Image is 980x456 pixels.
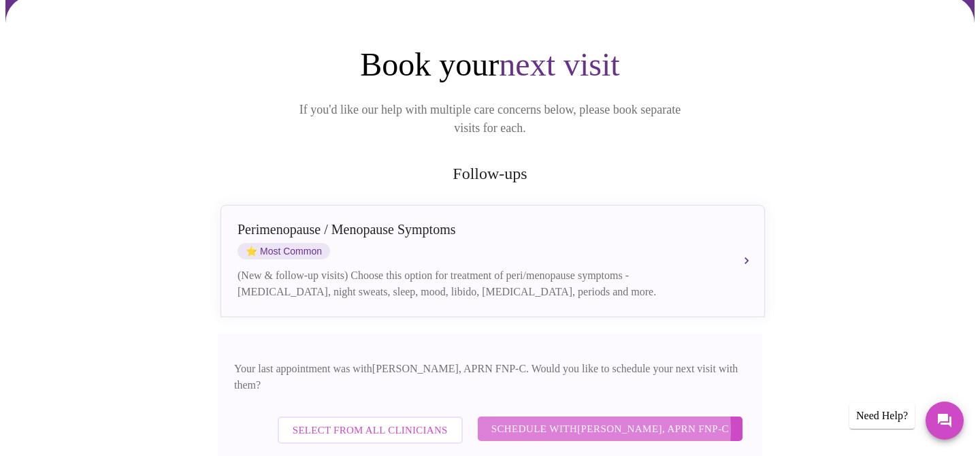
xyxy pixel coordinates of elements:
[218,165,762,183] h2: Follow-ups
[293,421,448,439] span: Select from All Clinicians
[246,246,257,257] span: star
[218,45,762,84] h1: Book your
[849,403,915,429] div: Need Help?
[238,267,721,300] div: (New & follow-up visits) Choose this option for treatment of peri/menopause symptoms - [MEDICAL_D...
[491,420,729,438] span: Schedule with [PERSON_NAME], APRN FNP-C
[234,361,746,393] p: Your last appointment was with [PERSON_NAME], APRN FNP-C . Would you like to schedule your next v...
[278,417,463,444] button: Select from All Clinicians
[926,402,964,440] button: Messages
[238,243,330,259] span: Most Common
[238,222,721,238] div: Perimenopause / Menopause Symptoms
[220,205,765,317] button: Perimenopause / Menopause SymptomsstarMost Common(New & follow-up visits) Choose this option for ...
[499,46,619,82] span: next visit
[280,101,700,137] p: If you'd like our help with multiple care concerns below, please book separate visits for each.
[478,417,742,441] button: Schedule with[PERSON_NAME], APRN FNP-C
